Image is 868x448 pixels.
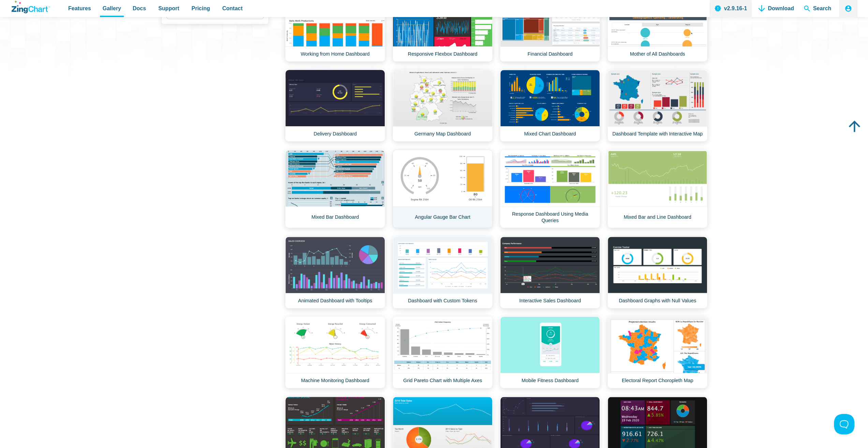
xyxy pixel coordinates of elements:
[285,70,385,142] a: Delivery Dashboard
[133,4,146,13] span: Docs
[393,150,492,228] a: Angular Gauge Bar Chart
[285,236,385,308] a: Animated Dashboard with Tooltips
[500,150,600,228] a: Response Dashboard Using Media Queries
[12,1,50,13] a: ZingChart Logo. Click to return to the homepage
[393,316,492,388] a: Grid Pareto Chart with Multiple Axes
[393,236,492,308] a: Dashboard with Custom Tokens
[607,236,707,308] a: Dashboard Graphs with Null Values
[607,70,707,142] a: Dashboard Template with Interactive Map
[158,4,179,13] span: Support
[191,4,210,13] span: Pricing
[285,316,385,388] a: Machine Monitoring Dashboard
[607,316,707,388] a: Electoral Report Choropleth Map
[393,70,492,142] a: Germany Map Dashboard
[500,70,600,142] a: Mixed Chart Dashboard
[834,414,854,434] iframe: Toggle Customer Support
[285,150,385,228] a: Mixed Bar Dashboard
[222,4,243,13] span: Contact
[500,236,600,308] a: Interactive Sales Dashboard
[103,4,121,13] span: Gallery
[607,150,707,228] a: Mixed Bar and Line Dashboard
[68,4,91,13] span: Features
[500,316,600,388] a: Mobile Fitness Dashboard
